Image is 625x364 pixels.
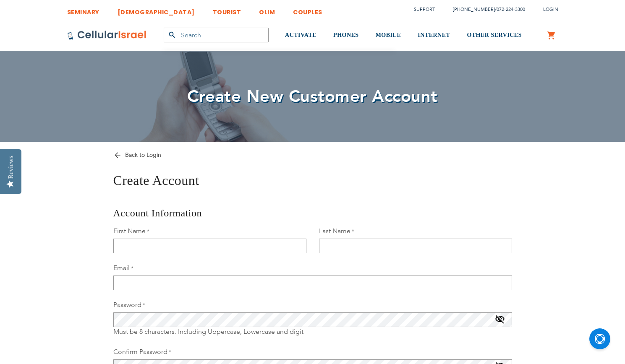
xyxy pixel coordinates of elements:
[7,156,15,179] div: Reviews
[118,2,195,18] a: [DEMOGRAPHIC_DATA]
[453,6,495,13] a: [PHONE_NUMBER]
[497,6,525,13] a: 072-224-3300
[113,151,161,159] a: Back to Login
[113,276,512,290] input: Email
[113,347,167,356] span: Confirm Password
[293,2,322,18] a: COUPLES
[67,30,147,40] img: Cellular Israel Logo
[376,32,401,38] span: MOBILE
[187,85,438,108] span: Create New Customer Account
[418,20,450,51] a: INTERNET
[259,2,275,18] a: OLIM
[213,2,241,18] a: TOURIST
[113,206,512,220] h3: Account Information
[113,226,146,236] span: First Name
[376,20,401,51] a: MOBILE
[467,20,522,51] a: OTHER SERVICES
[113,327,303,336] span: Must be 8 characters. Including Uppercase, Lowercase and digit
[113,263,130,273] span: Email
[164,28,269,42] input: Search
[285,32,316,38] span: ACTIVATE
[319,226,350,236] span: Last Name
[319,239,512,253] input: Last Name
[113,239,306,253] input: First Name
[125,151,161,159] span: Back to Login
[445,3,525,16] li: /
[285,20,316,51] a: ACTIVATE
[333,20,359,51] a: PHONES
[414,6,435,13] a: Support
[333,32,359,38] span: PHONES
[418,32,450,38] span: INTERNET
[467,32,522,38] span: OTHER SERVICES
[113,300,141,309] span: Password
[67,2,99,18] a: SEMINARY
[113,173,199,188] span: Create Account
[543,6,558,13] span: Login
